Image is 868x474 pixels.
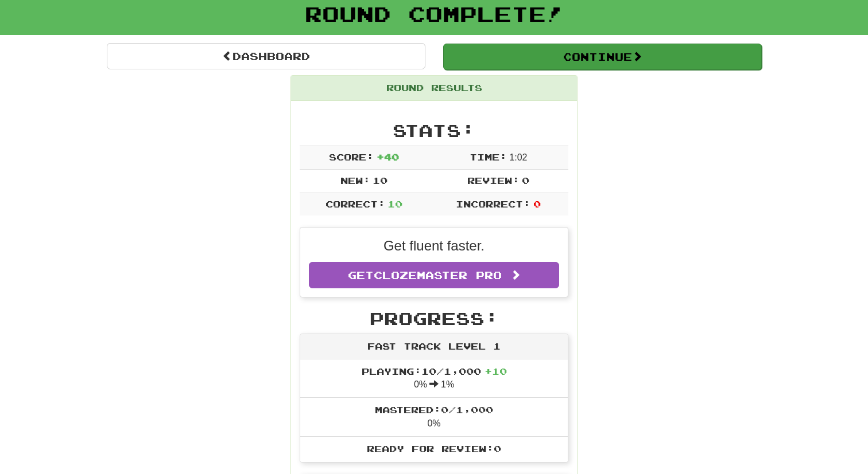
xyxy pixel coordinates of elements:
span: Review: [467,175,520,186]
span: Clozemaster Pro [374,269,502,281]
span: Ready for Review: 0 [367,443,501,454]
p: Get fluent faster. [309,236,559,256]
a: Dashboard [107,43,425,69]
li: 0% 1% [300,359,568,398]
div: Round Results [291,76,577,101]
button: Continue [443,44,762,70]
span: 0 [522,175,529,186]
span: 0 [533,198,541,209]
span: Playing: 10 / 1,000 [362,366,507,377]
span: 10 [373,175,387,186]
h2: Progress: [300,309,568,328]
span: New: [340,175,370,186]
span: Incorrect: [456,198,530,209]
h1: Round Complete! [4,2,864,25]
span: 1 : 0 2 [509,152,527,162]
a: GetClozemaster Pro [309,262,559,288]
span: 10 [387,198,402,209]
span: Mastered: 0 / 1,000 [375,404,493,415]
span: Correct: [325,198,385,209]
span: Time: [470,151,507,162]
h2: Stats: [300,121,568,140]
li: 0% [300,397,568,437]
div: Fast Track Level 1 [300,334,568,359]
span: + 40 [377,151,399,162]
span: Score: [329,151,374,162]
span: + 10 [485,366,507,377]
